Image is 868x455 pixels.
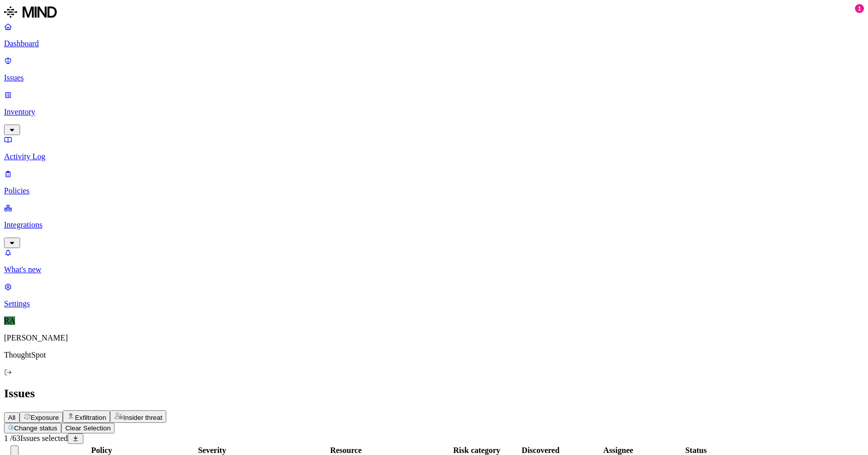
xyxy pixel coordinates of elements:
[4,39,864,48] p: Dashboard
[4,4,864,22] a: MIND
[4,282,864,308] a: Settings
[4,351,864,360] p: ThoughtSpot
[4,423,61,433] button: Change status
[4,203,864,247] a: Integrations
[664,446,728,455] div: Status
[4,22,864,48] a: Dashboard
[4,434,8,442] span: 1
[4,73,864,82] p: Issues
[26,446,178,455] div: Policy
[4,387,864,400] h2: Issues
[61,423,115,433] button: Clear Selection
[4,299,864,308] p: Settings
[4,220,864,230] p: Integrations
[4,135,864,161] a: Activity Log
[31,414,59,421] span: Exposure
[4,56,864,82] a: Issues
[575,446,662,455] div: Assignee
[4,186,864,195] p: Policies
[8,424,14,430] img: status-in-progress.svg
[4,90,864,134] a: Inventory
[4,169,864,195] a: Policies
[4,248,864,274] a: What's new
[4,316,15,325] span: RA
[855,4,864,13] div: 1
[75,414,106,421] span: Exfiltration
[4,107,864,117] p: Inventory
[4,4,57,20] img: MIND
[4,434,68,442] span: / 63 Issues selected
[8,414,16,421] span: All
[508,446,573,455] div: Discovered
[247,446,446,455] div: Resource
[448,446,506,455] div: Risk category
[4,265,864,274] p: What's new
[180,446,245,455] div: Severity
[4,152,864,161] p: Activity Log
[123,414,162,421] span: Insider threat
